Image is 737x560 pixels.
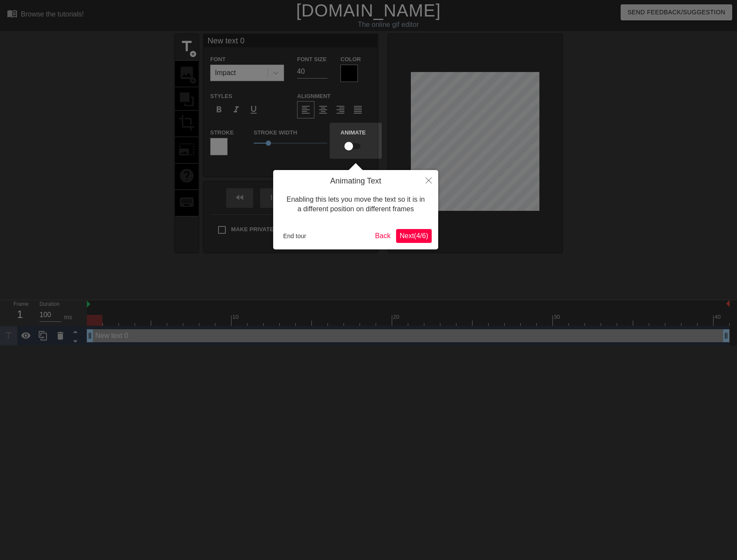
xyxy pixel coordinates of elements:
[419,170,438,190] button: Close
[280,229,310,242] button: End tour
[280,177,432,186] h4: Animating Text
[372,229,394,243] button: Back
[400,232,428,239] span: Next ( 4 / 6 )
[280,186,432,223] div: Enabling this lets you move the text so it is in a different position on different frames
[396,229,432,243] button: Next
